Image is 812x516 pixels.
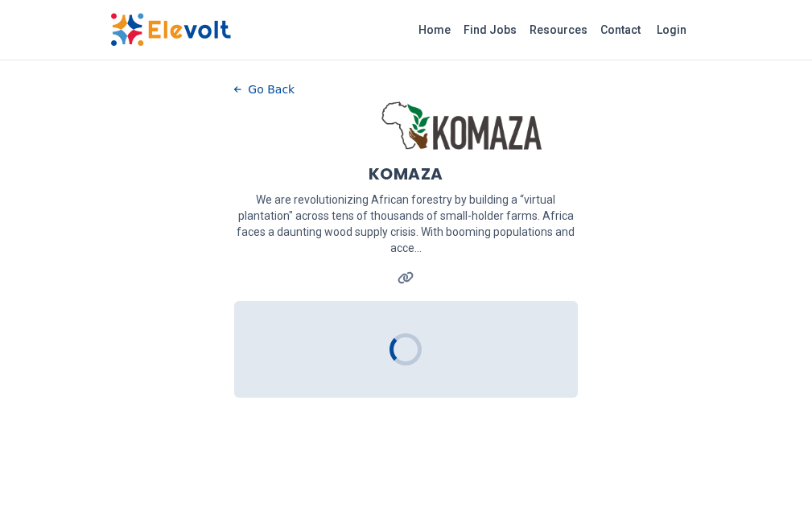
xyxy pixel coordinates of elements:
a: Find Jobs [457,17,523,43]
a: Contact [594,17,647,43]
h1: KOMAZA [369,163,443,185]
img: Elevolt [110,13,231,47]
button: Go Back [234,77,295,101]
div: Loading... [385,328,427,370]
a: Resources [523,17,594,43]
img: KOMAZA [381,101,542,150]
a: Login [647,14,696,46]
a: Home [412,17,457,43]
p: We are revolutionizing African forestry by building a “virtual plantation" across tens of thousan... [234,192,578,256]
